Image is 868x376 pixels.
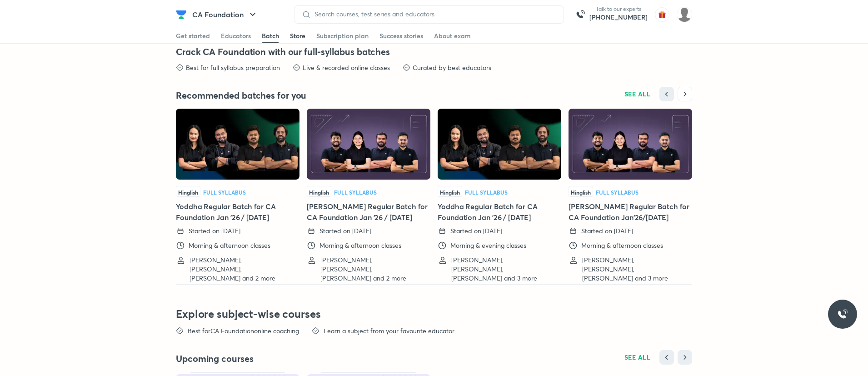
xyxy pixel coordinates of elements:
img: Thumbnail [307,109,430,180]
img: Company Logo [176,9,187,20]
span: Hinglish [309,188,329,196]
p: Talk to our experts [589,5,648,13]
p: Learn a subject from your favourite educator [324,326,454,336]
span: Full Syllabus [203,188,246,196]
p: Started on [DATE] [581,226,633,236]
h5: Yoddha Regular Batch for CA Foundation Jan '26 / [DATE] [438,201,561,223]
p: Best for full syllabus preparation [186,63,280,72]
p: Morning & afternoon classes [581,241,663,250]
span: SEE ALL [624,354,651,361]
a: Educators [221,29,251,43]
p: Started on [DATE] [189,226,240,236]
a: Success stories [379,29,423,43]
div: Success stories [379,31,423,40]
p: Curated by best educators [413,63,491,72]
h4: Crack CA Foundation with our full-syllabus batches [176,46,692,58]
p: Morning & evening classes [450,241,526,250]
img: Thumbnail [438,109,561,180]
a: Subscription plan [316,29,369,43]
img: Thumbnail [176,109,299,180]
a: Store [290,29,305,43]
button: CA Foundation [187,5,264,24]
a: About exam [434,29,471,43]
div: About exam [434,31,471,40]
span: Hinglish [178,188,198,196]
img: ttu [837,309,848,320]
h5: [PERSON_NAME] Regular Batch for CA Foundation Jan'26/[DATE] [569,201,692,223]
span: Full Syllabus [596,188,639,196]
button: SEE ALL [619,87,656,101]
div: Store [290,31,305,40]
p: Live & recorded online classes [303,63,390,72]
img: Navin Kumar [677,7,692,22]
p: Started on [DATE] [450,226,502,236]
img: call-us [571,5,589,24]
h5: Yoddha Regular Batch for CA Foundation Jan '26 / [DATE] [176,201,299,223]
button: SEE ALL [619,350,656,365]
p: Morning & afternoon classes [319,241,401,250]
span: Full Syllabus [465,188,508,196]
span: Full Syllabus [334,188,377,196]
div: Subscription plan [316,31,369,40]
div: Batch [262,31,279,40]
p: Morning & afternoon classes [189,241,270,250]
p: [PERSON_NAME], [PERSON_NAME], [PERSON_NAME] and 3 more [582,256,685,283]
input: Search courses, test series and educators [311,10,556,18]
h4: Recommended batches for you [176,90,434,101]
h5: [PERSON_NAME] Regular Batch for CA Foundation Jan '26 / [DATE] [307,201,430,223]
img: Thumbnail [569,109,692,180]
a: [PHONE_NUMBER] [589,13,648,22]
p: [PERSON_NAME], [PERSON_NAME], [PERSON_NAME] and 3 more [451,256,554,283]
p: Best for CA Foundation online coaching [188,326,299,336]
p: Started on [DATE] [319,226,371,236]
img: avatar [655,7,669,22]
span: Hinglish [571,188,591,196]
span: Hinglish [440,188,460,196]
p: [PERSON_NAME], [PERSON_NAME], [PERSON_NAME] and 2 more [190,256,292,283]
h4: Upcoming courses [176,353,434,365]
span: SEE ALL [624,91,651,97]
a: Get started [176,29,210,43]
div: Educators [221,31,251,40]
p: [PERSON_NAME], [PERSON_NAME], [PERSON_NAME] and 2 more [320,256,423,283]
h3: Explore subject-wise courses [176,306,692,321]
a: Batch [262,29,279,43]
div: Get started [176,31,210,40]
